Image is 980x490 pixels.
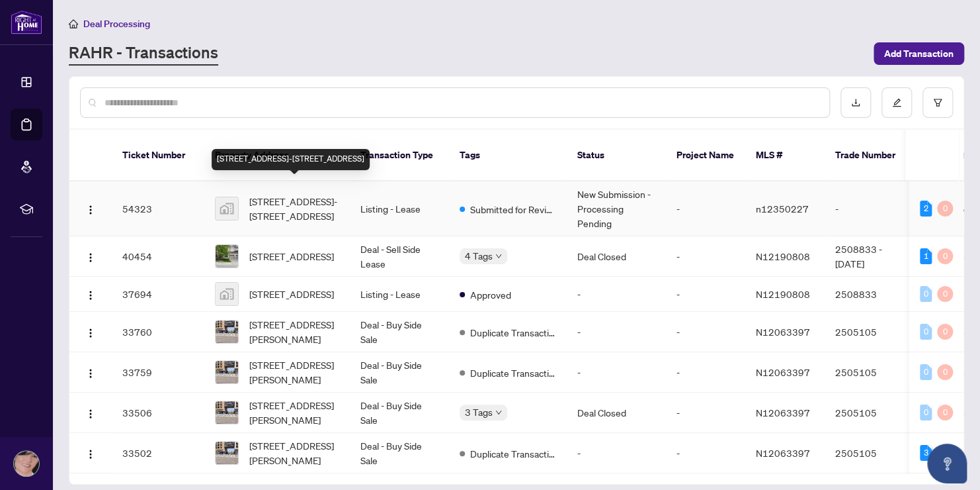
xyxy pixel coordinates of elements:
[567,312,666,352] td: -
[920,324,932,340] div: 0
[825,236,917,277] td: 2508833 - [DATE]
[825,277,917,312] td: 2508833
[666,130,745,181] th: Project Name
[470,325,556,340] span: Duplicate Transaction
[80,402,101,423] button: Logo
[350,130,449,181] th: Transaction Type
[85,205,96,215] img: Logo
[216,197,238,220] img: thumbnail-img
[825,181,917,236] td: -
[80,198,101,219] button: Logo
[756,288,810,300] span: N12190808
[825,433,917,473] td: 2505105
[465,405,493,420] span: 3 Tags
[874,42,964,65] button: Add Transaction
[884,43,954,64] span: Add Transaction
[567,181,666,236] td: New Submission - Processing Pending
[937,201,953,217] div: 0
[920,248,932,264] div: 1
[666,236,745,277] td: -
[249,287,334,301] span: [STREET_ADDRESS]
[756,250,810,262] span: N12190808
[14,451,39,476] img: Profile Icon
[80,283,101,305] button: Logo
[249,249,334,264] span: [STREET_ADDRESS]
[937,248,953,264] div: 0
[69,19,78,28] span: home
[567,277,666,312] td: -
[112,236,204,277] td: 40454
[204,130,350,181] th: Property Address
[920,364,932,380] div: 0
[249,398,339,427] span: [STREET_ADDRESS][PERSON_NAME]
[840,87,871,118] button: download
[470,202,556,217] span: Submitted for Review
[920,445,932,461] div: 3
[756,447,810,459] span: N12063397
[495,409,502,416] span: down
[825,352,917,393] td: 2505105
[112,181,204,236] td: 54323
[881,87,912,118] button: edit
[825,312,917,352] td: 2505105
[449,130,567,181] th: Tags
[350,393,449,433] td: Deal - Buy Side Sale
[85,409,96,419] img: Logo
[756,407,810,418] span: N12063397
[80,321,101,342] button: Logo
[85,252,96,263] img: Logo
[80,442,101,464] button: Logo
[216,320,238,343] img: thumbnail-img
[350,181,449,236] td: Listing - Lease
[212,149,370,170] div: [STREET_ADDRESS]-[STREET_ADDRESS]
[937,286,953,302] div: 0
[937,405,953,420] div: 0
[470,287,511,302] span: Approved
[920,286,932,302] div: 0
[666,393,745,433] td: -
[112,352,204,393] td: 33759
[216,245,238,268] img: thumbnail-img
[892,98,901,107] span: edit
[465,248,493,264] span: 4 Tags
[216,361,238,383] img: thumbnail-img
[112,130,204,181] th: Ticket Number
[112,433,204,473] td: 33502
[80,246,101,267] button: Logo
[216,442,238,464] img: thumbnail-img
[350,312,449,352] td: Deal - Buy Side Sale
[249,438,339,467] span: [STREET_ADDRESS][PERSON_NAME]
[85,328,96,338] img: Logo
[85,449,96,460] img: Logo
[112,277,204,312] td: 37694
[216,283,238,305] img: thumbnail-img
[666,352,745,393] td: -
[756,366,810,378] span: N12063397
[470,446,556,461] span: Duplicate Transaction
[350,433,449,473] td: Deal - Buy Side Sale
[927,444,967,483] button: Open asap
[216,401,238,424] img: thumbnail-img
[69,42,218,66] a: RAHR - Transactions
[83,18,150,30] span: Deal Processing
[756,326,810,338] span: N12063397
[350,236,449,277] td: Deal - Sell Side Lease
[85,368,96,379] img: Logo
[937,364,953,380] div: 0
[851,98,860,107] span: download
[112,393,204,433] td: 33506
[350,352,449,393] td: Deal - Buy Side Sale
[470,366,556,380] span: Duplicate Transaction
[937,324,953,340] div: 0
[666,312,745,352] td: -
[249,194,339,223] span: [STREET_ADDRESS]-[STREET_ADDRESS]
[920,405,932,420] div: 0
[756,203,809,215] span: n12350227
[112,312,204,352] td: 33760
[825,130,917,181] th: Trade Number
[85,290,96,301] img: Logo
[567,433,666,473] td: -
[666,433,745,473] td: -
[249,317,339,346] span: [STREET_ADDRESS][PERSON_NAME]
[249,358,339,387] span: [STREET_ADDRESS][PERSON_NAME]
